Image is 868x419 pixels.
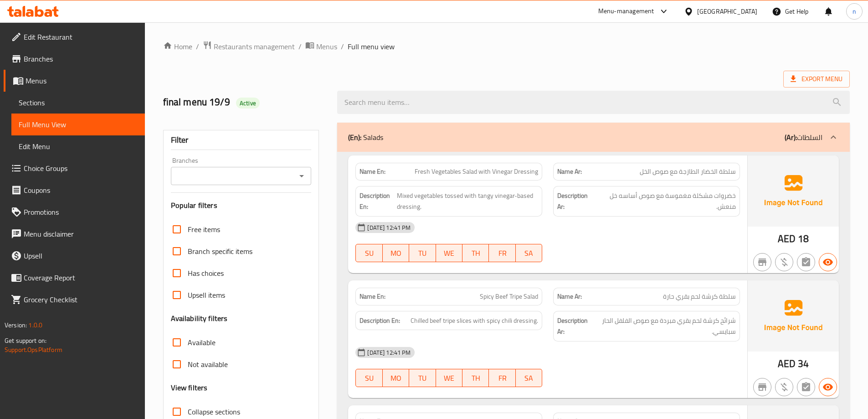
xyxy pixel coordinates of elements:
[4,201,145,223] a: Promotions
[798,355,809,372] span: 34
[364,348,414,357] span: [DATE] 12:41 PM
[440,247,459,260] span: WE
[360,190,395,212] strong: Description En:
[383,244,409,262] button: MO
[171,383,208,393] h3: View filters
[341,41,344,52] li: /
[24,228,138,239] span: Menu disclaimer
[364,223,414,232] span: [DATE] 12:41 PM
[24,272,138,283] span: Coverage Report
[163,41,192,52] a: Home
[24,207,138,217] span: Promotions
[360,292,385,301] strong: Name En:
[11,114,145,135] a: Full Menu View
[295,170,308,182] button: Open
[753,378,771,396] button: Not branch specific item
[5,335,46,347] span: Get support on:
[778,355,796,372] span: AED
[4,26,145,48] a: Edit Restaurant
[4,48,145,70] a: Branches
[462,369,489,387] button: TH
[4,157,145,179] a: Choice Groups
[26,75,138,86] span: Menus
[28,319,42,331] span: 1.0.0
[557,190,595,212] strong: Description Ar:
[360,167,385,176] strong: Name En:
[348,132,383,143] p: Salads
[4,245,145,267] a: Upsell
[305,41,337,52] a: Menus
[236,98,260,109] div: Active
[24,53,138,64] span: Branches
[196,41,199,52] li: /
[783,71,850,88] span: Export Menu
[411,315,538,326] span: Chilled beef tripe slices with spicy chili dressing.
[4,289,145,310] a: Grocery Checklist
[480,292,538,301] span: Spicy Beef Tripe Salad
[386,247,406,260] span: MO
[348,130,361,144] b: (En):
[785,132,822,143] p: السلطات
[19,141,138,152] span: Edit Menu
[4,267,145,289] a: Coverage Report
[11,135,145,157] a: Edit Menu
[797,253,815,271] button: Not has choices
[355,244,382,262] button: SU
[516,369,542,387] button: SA
[11,92,145,114] a: Sections
[4,179,145,201] a: Coupons
[489,244,515,262] button: FR
[24,294,138,305] span: Grocery Checklist
[640,167,736,176] span: سلطة الخضار الطازجة مع صوص الخل
[798,230,809,248] span: 18
[355,369,382,387] button: SU
[348,41,395,52] span: Full menu view
[409,244,436,262] button: TU
[462,244,489,262] button: TH
[188,224,220,235] span: Free items
[489,369,515,387] button: FR
[4,223,145,245] a: Menu disclaimer
[214,41,295,52] span: Restaurants management
[171,200,312,211] h3: Popular filters
[24,163,138,174] span: Choice Groups
[775,378,793,396] button: Purchased item
[557,167,582,176] strong: Name Ar:
[19,119,138,130] span: Full Menu View
[516,244,542,262] button: SA
[775,253,793,271] button: Purchased item
[819,378,837,396] button: Available
[440,372,459,385] span: WE
[5,319,27,331] span: Version:
[596,190,736,212] span: خضروات مشكلة مغموسة مع صوص أساسه خل منعش.
[5,344,62,356] a: Support.OpsPlatform
[436,244,462,262] button: WE
[4,70,145,92] a: Menus
[791,73,842,85] span: Export Menu
[337,123,850,152] div: (En): Salads(Ar):السلطات
[853,6,856,16] span: n
[753,253,771,271] button: Not branch specific item
[598,6,654,17] div: Menu-management
[188,359,228,370] span: Not available
[188,337,216,348] span: Available
[748,155,839,227] img: Ae5nvW7+0k+MAAAAAElFTkSuQmCC
[383,369,409,387] button: MO
[171,130,312,150] div: Filter
[413,372,432,385] span: TU
[493,247,512,260] span: FR
[697,6,757,16] div: [GEOGRAPHIC_DATA]
[778,230,796,248] span: AED
[386,372,406,385] span: MO
[594,315,736,337] span: شرائح كرشة لحم بقري مبردة مع صوص الفلفل الحار سبايسي.
[337,91,850,114] input: search
[397,190,538,212] span: Mixed vegetables tossed with tangy vinegar-based dressing.
[519,247,539,260] span: SA
[797,378,815,396] button: Not has choices
[188,268,224,279] span: Has choices
[24,250,138,261] span: Upsell
[298,41,302,52] li: /
[785,130,797,144] b: (Ar):
[466,247,485,260] span: TH
[188,406,240,417] span: Collapse sections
